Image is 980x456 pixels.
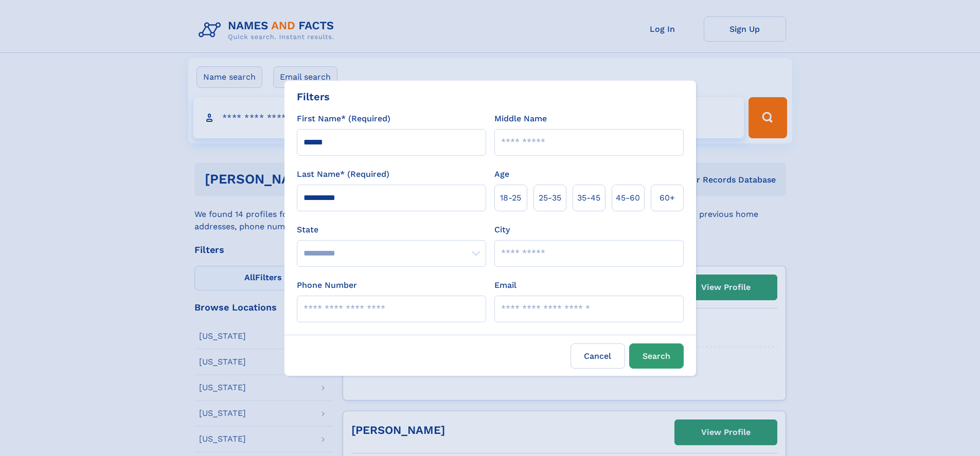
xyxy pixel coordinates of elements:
[297,224,486,236] label: State
[494,113,547,125] label: Middle Name
[297,279,357,291] label: Phone Number
[297,113,390,125] label: First Name* (Required)
[494,224,510,236] label: City
[500,192,521,204] span: 18‑25
[297,89,330,104] div: Filters
[577,192,600,204] span: 35‑45
[297,168,389,180] label: Last Name* (Required)
[616,192,640,204] span: 45‑60
[539,192,561,204] span: 25‑35
[571,343,625,369] label: Cancel
[494,279,516,291] label: Email
[494,168,509,180] label: Age
[629,343,684,369] button: Search
[660,192,675,204] span: 60+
